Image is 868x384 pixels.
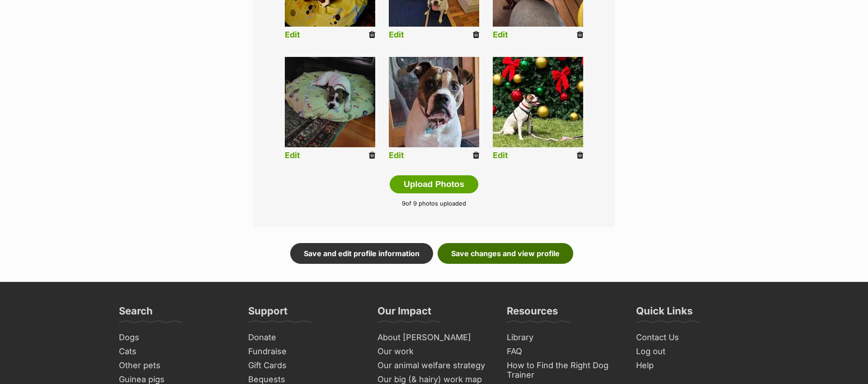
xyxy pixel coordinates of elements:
[503,331,623,345] a: Library
[377,304,431,323] h3: Our Impact
[507,304,558,323] h3: Resources
[115,345,236,359] a: Cats
[374,359,494,373] a: Our animal welfare strategy
[503,359,623,382] a: How to Find the Right Dog Trainer
[493,151,508,160] a: Edit
[402,200,406,207] span: 9
[285,57,375,147] img: yqkwrmlskvhm7gcwlequ.jpg
[632,359,753,373] a: Help
[285,30,300,40] a: Edit
[389,30,404,40] a: Edit
[438,243,573,264] a: Save changes and view profile
[119,304,153,323] h3: Search
[245,331,365,345] a: Donate
[290,243,433,264] a: Save and edit profile information
[248,304,288,323] h3: Support
[245,345,365,359] a: Fundraise
[632,345,753,359] a: Log out
[493,57,583,147] img: kez7ybe8dsq9lzt0ehao.jpg
[503,345,623,359] a: FAQ
[493,30,508,40] a: Edit
[245,359,365,373] a: Gift Cards
[636,304,693,323] h3: Quick Links
[267,199,601,208] p: of 9 photos uploaded
[389,57,479,147] img: iz44xzmgk13so4mpjjbi.jpg
[115,359,236,373] a: Other pets
[390,175,478,193] button: Upload Photos
[374,331,494,345] a: About [PERSON_NAME]
[374,345,494,359] a: Our work
[632,331,753,345] a: Contact Us
[115,331,236,345] a: Dogs
[285,151,300,160] a: Edit
[389,151,404,160] a: Edit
